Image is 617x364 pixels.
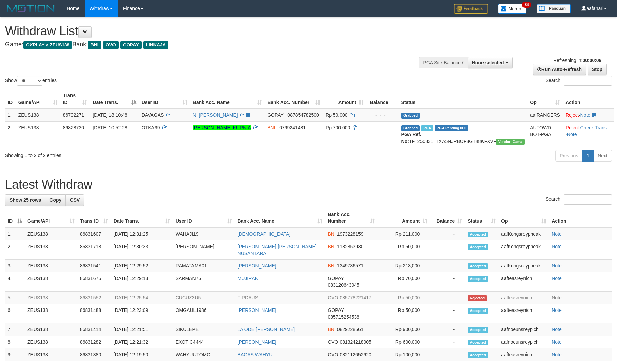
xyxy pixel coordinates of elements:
span: BNI [88,41,101,49]
td: 7 [5,323,25,336]
span: Rp 700.000 [326,125,350,130]
td: · · [563,121,614,147]
span: OVO [328,295,338,300]
a: [PERSON_NAME] [238,339,276,345]
span: None selected [472,60,504,65]
th: Op: activate to sort column ascending [527,89,563,109]
a: Note [552,339,562,345]
td: 86831675 [77,272,111,292]
span: 34 [522,2,531,8]
a: BAGAS WAHYU [238,352,273,357]
td: - [430,323,465,336]
span: Copy 085715254538 to clipboard [328,314,359,320]
span: BNI [267,125,275,130]
a: Note [567,132,577,137]
a: [PERSON_NAME] [238,307,276,313]
span: BNI [328,231,335,237]
th: Action [549,208,612,228]
td: EXOTIC4444 [173,336,235,348]
span: Copy 1973228159 to clipboard [337,231,364,237]
select: Showentries [17,76,42,86]
span: OVO [328,339,338,345]
span: BNI [328,263,335,269]
a: [DEMOGRAPHIC_DATA] [238,231,291,237]
th: Date Trans.: activate to sort column ascending [111,208,173,228]
td: ZEUS138 [25,348,77,361]
a: Next [593,150,612,162]
span: Accepted [468,244,488,250]
a: Copy [45,194,66,206]
span: Refreshing in: [553,58,601,63]
td: SARMAN76 [173,272,235,292]
td: ZEUS138 [25,304,77,323]
td: ZEUS138 [16,121,60,147]
td: 86831541 [77,260,111,272]
a: Note [580,112,591,118]
td: 86831552 [77,292,111,304]
td: CUCUZ3U5 [173,292,235,304]
td: aafteasreynich [498,292,549,304]
a: 1 [582,150,594,162]
h1: Latest Withdraw [5,178,612,191]
img: panduan.png [537,4,571,13]
td: 3 [5,260,25,272]
span: Copy 083120643045 to clipboard [328,282,359,288]
td: Rp 50,000 [377,304,430,323]
td: - [430,336,465,348]
td: - [430,304,465,323]
th: Status [398,89,528,109]
span: Rejected [468,295,487,301]
a: FIRDAUS [238,295,258,300]
td: [DATE] 12:23:09 [111,304,173,323]
td: [DATE] 12:21:32 [111,336,173,348]
td: Rp 211,000 [377,228,430,240]
td: aafKongsreypheak [498,228,549,240]
a: Note [552,276,562,281]
span: OXPLAY > ZEUS138 [23,41,72,49]
span: Marked by aafsreyleap [421,125,433,131]
span: DAVAGAS [142,112,164,118]
td: ZEUS138 [16,109,60,122]
a: Previous [555,150,582,162]
span: Copy 081324218005 to clipboard [340,339,371,345]
td: aafnoeunsreypich [498,336,549,348]
td: OMGAUL1986 [173,304,235,323]
td: Rp 900,000 [377,323,430,336]
td: aafKongsreypheak [498,260,549,272]
td: SIKULEPE [173,323,235,336]
td: [DATE] 12:29:52 [111,260,173,272]
td: 5 [5,292,25,304]
span: BNI [328,244,335,249]
span: GOPAY [120,41,142,49]
td: · [563,109,614,122]
a: Run Auto-Refresh [533,64,586,75]
a: Note [552,352,562,357]
span: Accepted [468,327,488,333]
a: Note [552,327,562,332]
th: Status: activate to sort column ascending [465,208,498,228]
td: 9 [5,348,25,361]
td: 2 [5,121,16,147]
a: LA ODE [PERSON_NAME] [238,327,295,332]
th: Amount: activate to sort column ascending [323,89,366,109]
input: Search: [564,76,612,86]
a: Reject [565,125,579,130]
span: Accepted [468,232,488,237]
td: ZEUS138 [25,272,77,292]
button: None selected [468,57,513,68]
th: Balance: activate to sort column ascending [430,208,465,228]
th: ID: activate to sort column descending [5,208,25,228]
td: Rp 70,000 [377,272,430,292]
a: Show 25 rows [5,194,45,206]
th: Bank Acc. Number: activate to sort column ascending [325,208,377,228]
label: Search: [546,76,612,86]
td: - [430,260,465,272]
span: [DATE] 18:10:48 [92,112,127,118]
td: - [430,228,465,240]
th: Trans ID: activate to sort column ascending [60,89,90,109]
a: Note [552,244,562,249]
label: Search: [546,194,612,205]
th: User ID: activate to sort column ascending [139,89,190,109]
th: Game/API: activate to sort column ascending [25,208,77,228]
td: - [430,240,465,260]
